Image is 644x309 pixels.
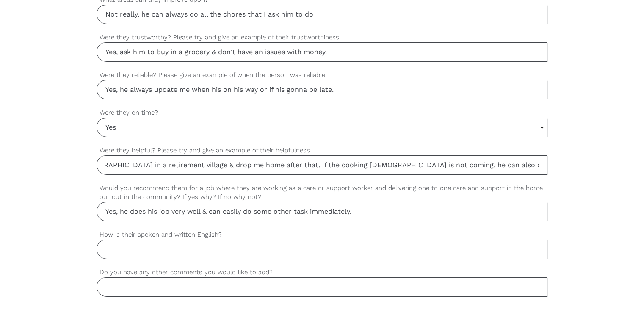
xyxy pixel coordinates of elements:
[97,230,547,240] label: How is their spoken and written English?
[97,183,547,202] label: Would you recommend them for a job where they are working as a care or support worker and deliver...
[97,268,547,277] label: Do you have any other comments you would like to add?
[97,146,547,155] label: Were they helpful? Please try and give an example of their helpfulness
[97,70,547,80] label: Were they reliable? Please give an example of when the person was reliable.
[97,108,547,118] label: Were they on time?
[97,33,547,42] label: Were they trustworthy? Please try and give an example of their trustworthiness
